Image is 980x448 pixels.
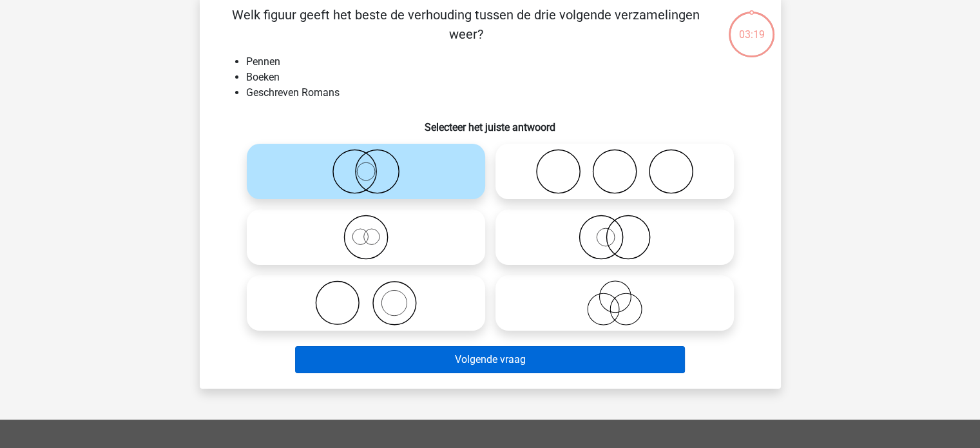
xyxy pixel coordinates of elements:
div: 03:19 [727,10,776,43]
li: Boeken [246,70,760,85]
h6: Selecteer het juiste antwoord [220,111,760,133]
p: Welk figuur geeft het beste de verhouding tussen de drie volgende verzamelingen weer? [220,5,712,44]
button: Volgende vraag [295,346,685,373]
li: Pennen [246,54,760,70]
li: Geschreven Romans [246,85,760,101]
